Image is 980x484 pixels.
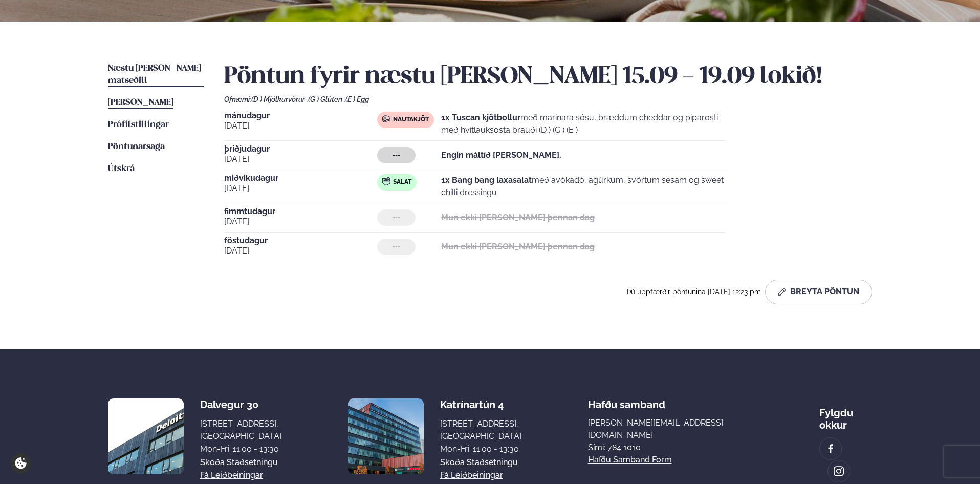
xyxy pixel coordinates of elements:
img: image alt [348,398,424,474]
a: Útskrá [108,163,135,175]
span: Nautakjöt [393,116,429,124]
span: Prófílstillingar [108,120,169,129]
a: Fá leiðbeiningar [440,469,503,481]
span: [PERSON_NAME] [108,98,173,107]
p: með marinara sósu, bræddum cheddar og piparosti með hvítlauksosta brauði (D ) (G ) (E ) [441,112,726,136]
span: Næstu [PERSON_NAME] matseðill [108,64,201,85]
span: Þú uppfærðir pöntunina [DATE] 12:23 pm [627,288,761,296]
span: Salat [393,178,411,186]
img: salad.svg [382,177,390,185]
div: [STREET_ADDRESS], [GEOGRAPHIC_DATA] [440,418,521,443]
div: Dalvegur 30 [200,398,281,411]
a: image alt [820,438,841,459]
span: --- [393,151,400,159]
h2: Pöntun fyrir næstu [PERSON_NAME] 15.09 - 19.09 lokið! [224,62,872,91]
span: [DATE] [224,153,377,165]
a: [PERSON_NAME] [108,97,173,109]
span: (G ) Glúten , [308,95,345,103]
img: image alt [833,466,844,477]
a: Fá leiðbeiningar [200,469,263,481]
img: image alt [825,443,836,455]
div: Katrínartún 4 [440,398,521,411]
a: Næstu [PERSON_NAME] matseðill [108,62,204,87]
span: föstudagur [224,237,377,245]
div: Mon-Fri: 11:00 - 13:30 [440,443,521,455]
span: Hafðu samband [588,390,665,411]
a: Cookie settings [10,453,31,474]
strong: 1x Tuscan kjötbollur [441,113,520,122]
a: image alt [828,460,850,482]
span: Útskrá [108,164,135,173]
span: (D ) Mjólkurvörur , [251,95,308,103]
span: [DATE] [224,120,377,132]
strong: Mun ekki [PERSON_NAME] þennan dag [441,213,595,222]
span: miðvikudagur [224,174,377,182]
strong: 1x Bang bang laxasalat [441,175,532,185]
span: Pöntunarsaga [108,142,165,151]
button: Breyta Pöntun [765,280,872,304]
img: image alt [108,398,184,474]
span: --- [393,214,400,222]
div: Ofnæmi: [224,95,872,103]
span: mánudagur [224,112,377,120]
a: Hafðu samband form [588,454,672,466]
strong: Engin máltíð [PERSON_NAME]. [441,150,561,160]
a: Prófílstillingar [108,119,169,131]
a: [PERSON_NAME][EMAIL_ADDRESS][DOMAIN_NAME] [588,417,753,441]
span: þriðjudagur [224,145,377,153]
a: Skoða staðsetningu [440,456,518,469]
a: Skoða staðsetningu [200,456,278,469]
div: Mon-Fri: 11:00 - 13:30 [200,443,281,455]
span: (E ) Egg [345,95,369,103]
a: Pöntunarsaga [108,141,165,153]
strong: Mun ekki [PERSON_NAME] þennan dag [441,242,595,251]
span: fimmtudagur [224,207,377,216]
span: [DATE] [224,216,377,228]
p: Sími: 784 1010 [588,441,753,454]
img: beef.svg [382,115,390,123]
span: [DATE] [224,245,377,257]
span: [DATE] [224,182,377,195]
div: Fylgdu okkur [819,398,872,431]
div: [STREET_ADDRESS], [GEOGRAPHIC_DATA] [200,418,281,443]
p: með avókadó, agúrkum, svörtum sesam og sweet chilli dressingu [441,174,726,199]
span: --- [393,243,400,251]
